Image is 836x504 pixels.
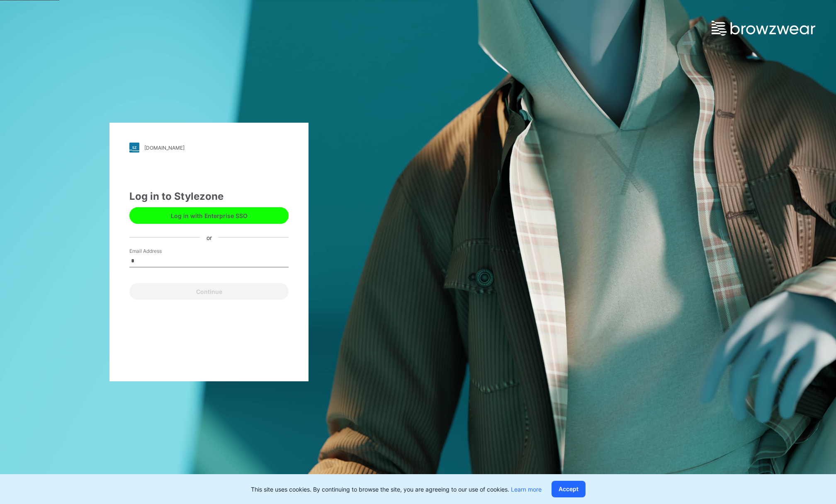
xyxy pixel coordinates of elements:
img: browzwear-logo.e42bd6dac1945053ebaf764b6aa21510.svg [712,21,815,36]
button: Log in with Enterprise SSO [129,207,289,224]
p: This site uses cookies. By continuing to browse the site, you are agreeing to our use of cookies. [251,485,542,494]
a: [DOMAIN_NAME] [129,143,289,153]
div: [DOMAIN_NAME] [144,145,185,151]
img: stylezone-logo.562084cfcfab977791bfbf7441f1a819.svg [129,143,139,153]
div: Log in to Stylezone [129,189,289,204]
a: Learn more [511,486,542,493]
div: or [200,233,219,242]
label: Email Address [129,247,187,255]
button: Accept [552,481,586,497]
